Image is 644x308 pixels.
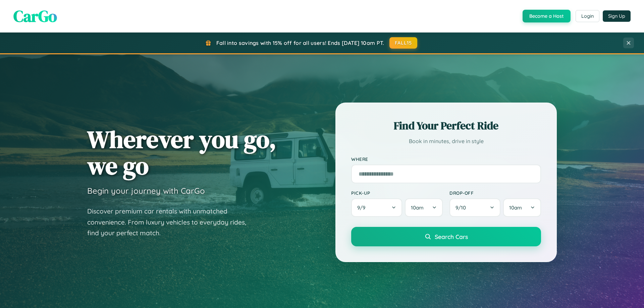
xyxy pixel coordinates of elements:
[351,227,541,246] button: Search Cars
[509,204,522,211] span: 10am
[351,190,443,196] label: Pick-up
[216,40,384,46] span: Fall into savings with 15% off for all users! Ends [DATE] 10am PT.
[503,198,541,217] button: 10am
[435,233,468,240] span: Search Cars
[455,204,469,211] span: 9 / 10
[405,198,443,217] button: 10am
[87,126,276,179] h1: Wherever you go, we go
[411,204,424,211] span: 10am
[357,204,369,211] span: 9 / 9
[449,198,500,217] button: 9/10
[351,136,541,146] p: Book in minutes, drive in style
[13,5,57,27] span: CarGo
[449,190,541,196] label: Drop-off
[389,37,418,49] button: FALL15
[351,156,541,162] label: Where
[603,10,631,22] button: Sign Up
[87,186,205,196] h3: Begin your journey with CarGo
[351,198,402,217] button: 9/9
[523,10,571,22] button: Become a Host
[351,118,541,133] h2: Find Your Perfect Ride
[576,10,599,22] button: Login
[87,206,255,239] p: Discover premium car rentals with unmatched convenience. From luxury vehicles to everyday rides, ...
